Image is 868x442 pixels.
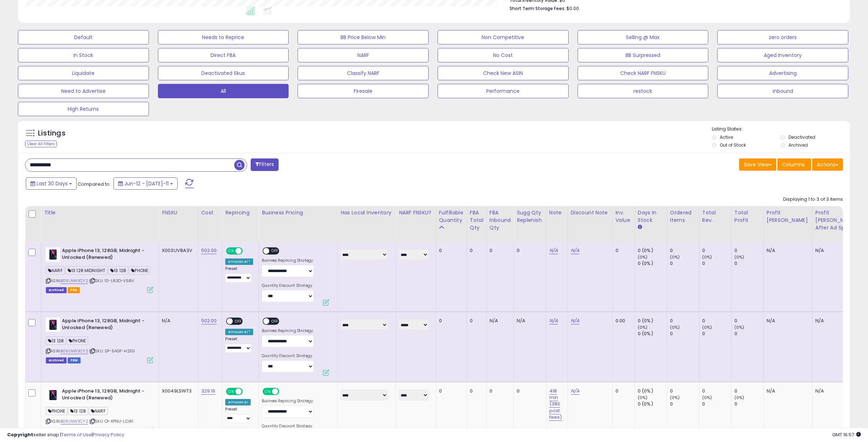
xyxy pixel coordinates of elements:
div: N/A [162,318,193,324]
div: 0 [702,247,731,254]
small: (0%) [734,324,744,330]
button: Deactivated Skus [158,66,289,80]
div: 0 [734,401,763,407]
a: 329.19 [201,388,216,395]
label: Archived [789,142,808,148]
button: BB Surpressed [578,48,709,62]
div: 0 [734,388,763,394]
a: B09LNW3CY2 [61,418,88,424]
a: N/A [571,247,579,254]
div: Total Rev. [702,209,728,224]
small: (0%) [638,395,648,400]
div: 0 [734,331,763,337]
button: Firesale [298,84,429,98]
span: Jun-12 - [DATE]-11 [124,180,169,187]
div: 0 (0%) [638,247,667,254]
img: 31tyUh1todL._SL40_.jpg [46,388,60,402]
small: (0%) [702,254,712,260]
span: 13 128 [46,337,66,345]
th: CSV column name: cust_attr_4_NARF FNSKU? [396,206,436,242]
span: OFF [242,248,253,254]
label: Deactivated [789,134,815,140]
div: Fulfillable Quantity [439,209,464,224]
div: Sugg Qty Replenish [517,209,543,224]
div: X0049LSWT3 [162,388,193,394]
a: B09LNW3CY2 [61,278,88,284]
label: Quantity Discount Strategy: [262,353,314,358]
button: Actions [812,158,843,171]
b: Apple iPhone 13, 128GB, Midnight - Unlocked (Renewed) [62,318,149,333]
span: | SKU: SP-5AGF-H2EG [89,348,135,354]
button: NARF [298,48,429,62]
button: Default [18,30,149,44]
button: Non Competitive [438,30,569,44]
img: 31tyUh1todL._SL40_.jpg [46,318,60,332]
span: FBA [68,287,80,293]
label: Quantity Discount Strategy: [262,283,314,288]
a: B09LNW3CY2 [61,348,88,354]
div: 0 (0%) [638,388,667,394]
div: 0 [490,247,508,254]
small: (0%) [702,395,712,400]
a: 418 min (380 post fees) [549,388,562,421]
b: Apple iPhone 13, 128GB, Midnight - Unlocked (Renewed) [62,388,149,403]
div: Has Local Inventory [341,209,393,217]
span: | SKU: 10-L63D-V58V [89,278,134,284]
div: 0 (0%) [638,260,667,267]
small: (0%) [734,395,744,400]
h5: Listings [38,128,66,138]
span: Listings that have been deleted from Seller Central [46,357,67,363]
div: N/A [767,388,807,394]
div: 0 [439,388,461,394]
span: OFF [269,248,281,254]
span: FBM [68,357,81,363]
div: 0 [616,247,629,254]
button: High Returns [18,102,149,116]
div: N/A [767,247,807,254]
div: X003UV8A3V [162,247,193,254]
div: 0 [734,247,763,254]
div: 0.00 [616,318,629,324]
div: N/A [815,318,854,324]
div: ASIN: [46,247,153,292]
button: restock [578,84,709,98]
a: Terms of Use [61,431,92,438]
span: PHONE [46,407,67,415]
span: OFF [269,318,281,324]
div: FBA Total Qty [470,209,483,232]
th: Please note that this number is a calculation based on your required days of coverage and your ve... [514,206,546,242]
small: (0%) [670,254,680,260]
span: Listings that have been deleted from Seller Central [46,287,67,293]
button: Filters [251,158,279,171]
button: In Stock [18,48,149,62]
span: 13 128 [68,407,88,415]
a: N/A [549,247,558,254]
div: Profit [PERSON_NAME] After Ad Spend [815,209,857,232]
span: Columns [782,161,805,168]
b: Apple iPhone 13, 128GB, Midnight - Unlocked (Renewed) [62,247,149,262]
button: Direct FBA [158,48,289,62]
div: 0 [490,388,508,394]
button: Check New ASIN [438,66,569,80]
p: Listing States: [712,126,850,133]
label: Out of Stock [720,142,746,148]
div: Amazon AI * [225,258,253,265]
img: 31tyUh1todL._SL40_.jpg [46,247,60,262]
div: Preset: [225,337,253,353]
button: Advertising [717,66,848,80]
div: 0 [670,247,699,254]
div: N/A [517,318,541,324]
span: NARF [46,266,65,275]
div: Profit [PERSON_NAME] [767,209,809,224]
div: 0 [670,331,699,337]
div: 0 [702,260,731,267]
small: (0%) [670,324,680,330]
div: Note [549,209,565,217]
label: Business Repricing Strategy: [262,258,314,263]
button: No Cost [438,48,569,62]
div: Preset: [225,407,253,423]
div: N/A [815,388,854,394]
div: seller snap | | [7,432,124,438]
button: Classify NARF [298,66,429,80]
span: ON [227,248,236,254]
